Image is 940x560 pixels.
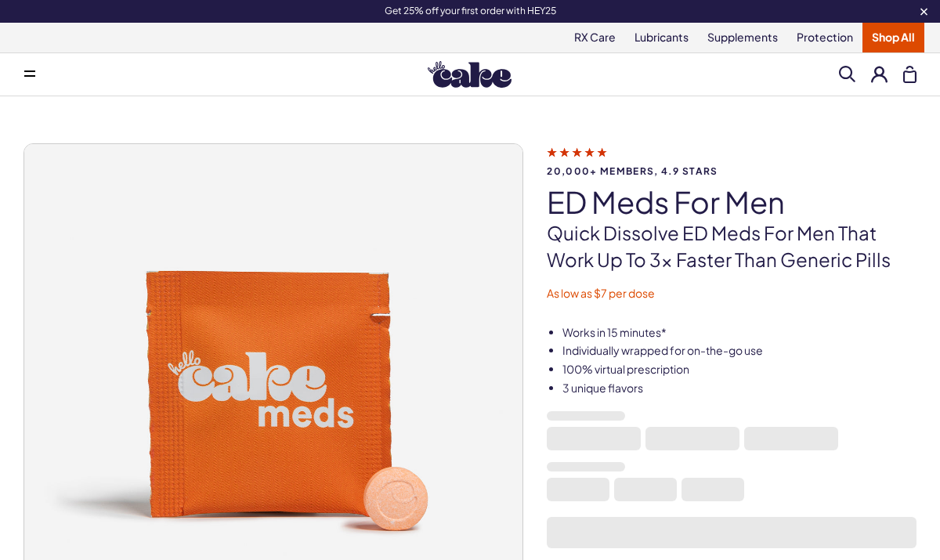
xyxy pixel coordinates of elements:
[547,186,916,219] h1: ED Meds for Men
[787,23,862,52] a: Protection
[547,145,916,176] a: 20,000+ members, 4.9 stars
[562,325,916,341] li: Works in 15 minutes*
[547,166,916,176] span: 20,000+ members, 4.9 stars
[562,381,916,396] li: 3 unique flavors
[565,23,625,52] a: RX Care
[547,286,916,302] p: As low as $7 per dose
[698,23,787,52] a: Supplements
[562,343,916,359] li: Individually wrapped for on-the-go use
[562,362,916,378] li: 100% virtual prescription
[428,61,512,88] img: Hello Cake
[862,23,924,52] a: Shop All
[625,23,698,52] a: Lubricants
[547,220,916,273] p: Quick dissolve ED Meds for men that work up to 3x faster than generic pills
